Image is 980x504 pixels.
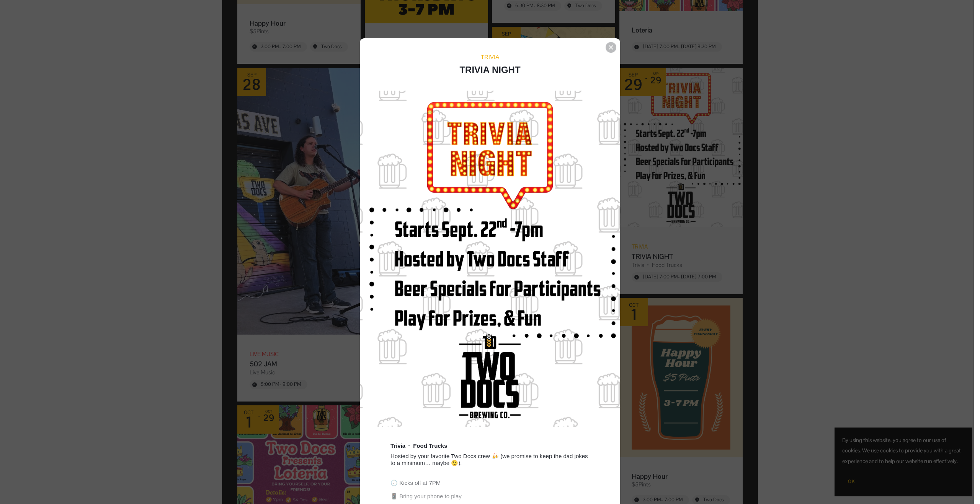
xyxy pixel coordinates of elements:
div: Food Trucks [413,442,447,449]
span: 🕖 Kicks off at 7PM [390,480,441,486]
span: Hosted by your favorite Two Docs crew 🍻 (we promise to keep the dad jokes to a minimum… maybe 😉). [390,453,590,466]
div: Trivia [390,442,405,449]
span: 📱 Bring your phone to play [390,493,462,499]
div: Event tags [390,442,590,449]
div: Event category [481,54,499,60]
img: Picture for 'TRIVIA NIGHT' event [360,91,620,427]
div: TRIVIA NIGHT [459,65,520,75]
